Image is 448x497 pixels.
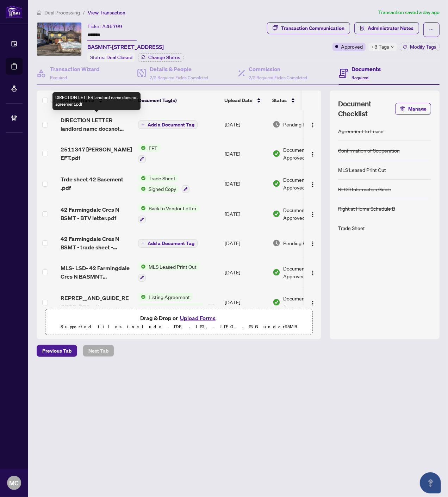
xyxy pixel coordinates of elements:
[150,65,208,73] h4: Details & People
[106,23,122,30] span: 46799
[429,27,434,32] span: ellipsis
[50,323,308,331] p: Supported files include .PDF, .JPG, .JPEG, .PNG under 25 MB
[42,345,71,356] span: Previous Tab
[45,309,312,335] span: Drag & Drop orUpload FormsSupported files include .PDF, .JPG, .JPEG, .PNG under25MB
[310,182,316,187] img: Logo
[283,176,327,191] span: Document Approved
[351,65,381,73] h4: Documents
[310,151,316,157] img: Logo
[138,120,198,129] button: Add a Document Tag
[273,210,280,218] img: Document Status
[146,174,178,182] span: Trade Sheet
[138,304,146,311] img: Status Icon
[106,54,132,61] span: Deal Closed
[61,205,132,222] span: 42 Farmingdale Cres N BSMT - BTV letter.pdf
[222,138,270,169] td: [DATE]
[273,268,280,276] img: Document Status
[310,241,316,247] img: Logo
[146,185,179,193] span: Signed Copy
[138,204,146,212] img: Status Icon
[50,75,67,80] span: Required
[410,44,436,49] span: Modify Tags
[273,298,280,306] img: Document Status
[281,23,344,34] div: Transaction Communication
[61,235,132,251] span: 42 Farmingdale Cres N BSMT - trade sheet - [PERSON_NAME] to Reveiw.pdf
[307,267,318,278] button: Logo
[351,75,368,80] span: Required
[408,103,427,114] span: Manage
[10,478,19,488] span: MC
[307,208,318,219] button: Logo
[249,75,307,80] span: 2/2 Required Fields Completed
[283,120,318,128] span: Pending Review
[141,123,145,126] span: plus
[310,122,316,128] img: Logo
[222,169,270,199] td: [DATE]
[341,43,363,50] span: Approved
[178,313,218,323] button: Upload Forms
[138,293,215,312] button: Status IconListing AgreementStatus IconRECO Information Guide
[88,10,125,16] span: View Transaction
[338,224,365,232] div: Trade Sheet
[395,103,431,115] button: Manage
[87,43,164,51] span: BASMNT-[STREET_ADDRESS]
[138,263,199,282] button: Status IconMLS Leased Print Out
[222,287,270,318] td: [DATE]
[146,263,199,271] span: MLS Leased Print Out
[267,22,350,34] button: Transaction Communication
[378,8,440,17] article: Transaction saved a day ago
[391,45,394,49] span: down
[283,294,327,310] span: Document Approved
[371,43,389,51] span: +3 Tags
[87,52,135,62] div: Status:
[135,91,222,110] th: Document Tag(s)
[138,53,183,62] button: Change Status
[138,239,198,248] button: Add a Document Tag
[272,97,287,104] span: Status
[138,174,189,193] button: Status IconTrade SheetStatus IconSigned Copy
[307,119,318,130] button: Logo
[273,239,280,247] img: Document Status
[141,241,145,245] span: plus
[283,206,327,222] span: Document Approved
[338,166,386,174] div: MLS Leased Print Out
[222,229,270,257] td: [DATE]
[249,65,307,73] h4: Commission
[338,127,384,135] div: Agreement to Lease
[310,270,316,276] img: Logo
[307,178,318,189] button: Logo
[310,300,316,306] img: Logo
[138,120,198,129] button: Add a Document Tag
[61,116,132,133] span: DIRECTION LETTER landlord name doesnot agreement.pdf
[138,293,146,301] img: Status Icon
[37,10,42,15] span: home
[224,97,253,104] span: Upload Date
[50,65,100,73] h4: Transaction Wizard
[146,144,160,152] span: EFT
[148,122,194,127] span: Add a Document Tag
[420,472,441,493] button: Open asap
[6,5,23,18] img: logo
[283,146,327,161] span: Document Approved
[83,8,85,17] li: /
[138,263,146,271] img: Status Icon
[140,313,218,323] span: Drag & Drop or
[61,294,132,311] span: REPREP__AND_GUIDE_RECORD_PDF.pdf
[138,238,198,248] button: Add a Document Tag
[273,120,280,128] img: Document Status
[148,241,194,246] span: Add a Document Tag
[138,185,146,193] img: Status Icon
[138,174,146,182] img: Status Icon
[222,257,270,287] td: [DATE]
[273,180,280,187] img: Document Status
[146,204,199,212] span: Back to Vendor Letter
[138,144,146,152] img: Status Icon
[146,293,193,301] span: Listing Agreement
[338,185,391,193] div: RECO Information Guide
[400,43,440,51] button: Modify Tags
[37,23,81,56] img: IMG-S12238799_1.jpg
[338,147,400,154] div: Confirmation of Cooperation
[307,148,318,159] button: Logo
[310,212,316,217] img: Logo
[222,91,269,110] th: Upload Date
